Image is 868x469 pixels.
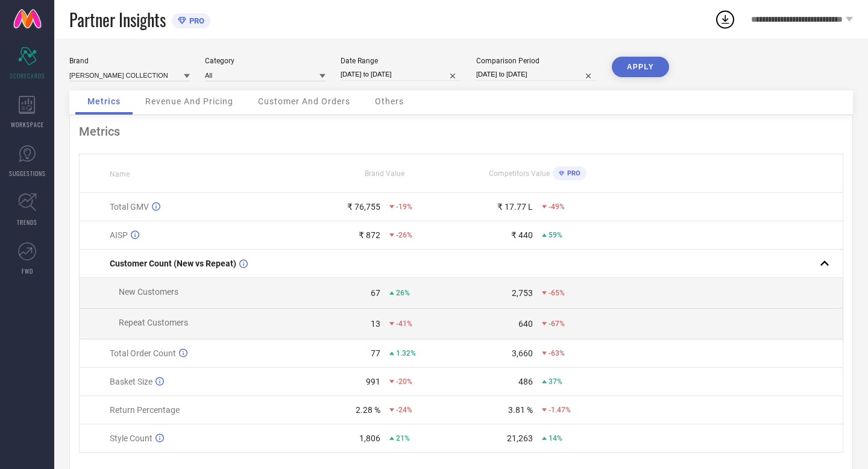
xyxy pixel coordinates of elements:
[511,230,533,240] div: ₹ 440
[186,16,204,25] span: PRO
[549,319,565,328] span: -67%
[476,57,597,65] div: Comparison Period
[497,202,533,212] div: ₹ 17.77 L
[396,203,412,211] span: -19%
[10,71,45,80] span: SCORECARDS
[549,289,565,297] span: -65%
[9,169,46,178] span: SUGGESTIONS
[366,377,380,386] div: 991
[396,289,410,297] span: 26%
[375,96,404,106] span: Others
[371,348,380,358] div: 77
[359,230,380,240] div: ₹ 872
[512,288,533,298] div: 2,753
[87,96,121,106] span: Metrics
[119,287,178,297] span: New Customers
[145,96,233,106] span: Revenue And Pricing
[549,203,565,211] span: -49%
[110,377,153,386] span: Basket Size
[110,230,128,240] span: AISP
[512,348,533,358] div: 3,660
[549,231,562,239] span: 59%
[205,57,325,65] div: Category
[549,349,565,357] span: -63%
[518,377,533,386] div: 486
[341,57,461,65] div: Date Range
[341,68,461,81] input: Select date range
[396,349,416,357] span: 1.32%
[69,57,190,65] div: Brand
[714,8,736,30] div: Open download list
[507,433,533,443] div: 21,263
[396,434,410,442] span: 21%
[508,405,533,415] div: 3.81 %
[119,318,188,327] span: Repeat Customers
[549,434,562,442] span: 14%
[11,120,44,129] span: WORKSPACE
[371,288,380,298] div: 67
[549,406,571,414] span: -1.47%
[518,319,533,329] div: 640
[110,348,176,358] span: Total Order Count
[489,169,550,178] span: Competitors Value
[396,319,412,328] span: -41%
[17,218,37,227] span: TRENDS
[79,124,843,139] div: Metrics
[110,433,153,443] span: Style Count
[549,377,562,386] span: 37%
[396,377,412,386] span: -20%
[396,406,412,414] span: -24%
[365,169,404,178] span: Brand Value
[258,96,350,106] span: Customer And Orders
[476,68,597,81] input: Select comparison period
[110,259,236,268] span: Customer Count (New vs Repeat)
[612,57,669,77] button: APPLY
[371,319,380,329] div: 13
[110,202,149,212] span: Total GMV
[110,170,130,178] span: Name
[69,7,166,32] span: Partner Insights
[564,169,580,177] span: PRO
[396,231,412,239] span: -26%
[356,405,380,415] div: 2.28 %
[347,202,380,212] div: ₹ 76,755
[110,405,180,415] span: Return Percentage
[359,433,380,443] div: 1,806
[22,266,33,275] span: FWD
